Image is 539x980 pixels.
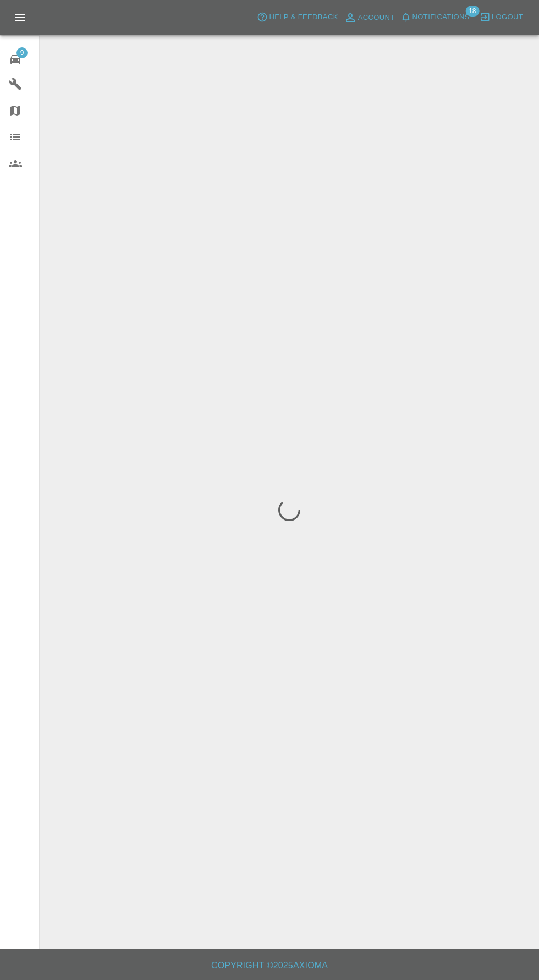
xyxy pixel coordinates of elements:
button: Help & Feedback [254,9,340,26]
button: Logout [477,9,526,26]
span: Notifications [413,11,470,24]
span: Account [358,12,395,24]
button: Notifications [398,9,472,26]
span: Logout [492,11,523,24]
a: Account [341,9,398,26]
span: 18 [465,6,479,17]
span: Help & Feedback [269,11,338,24]
h6: Copyright © 2025 Axioma [9,958,530,973]
span: 9 [16,47,28,58]
button: Open drawer [7,4,33,31]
